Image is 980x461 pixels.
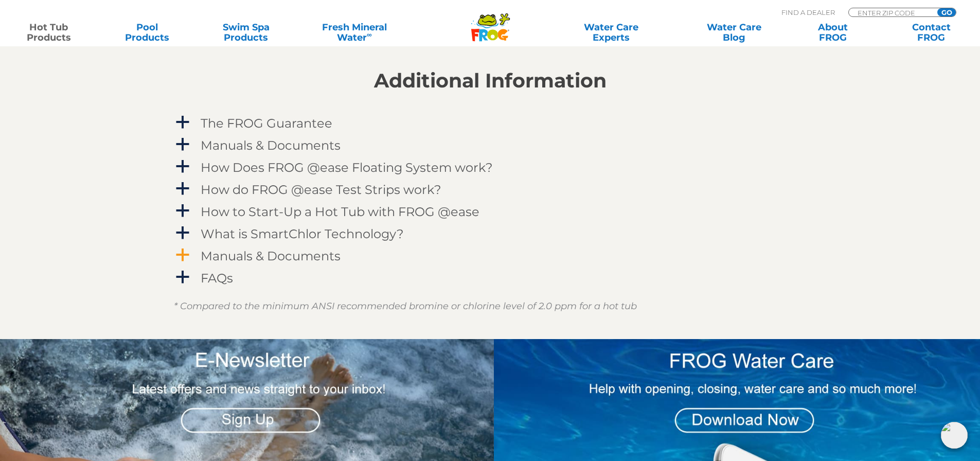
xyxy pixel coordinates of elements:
[175,115,190,130] span: a
[201,183,441,197] h4: How do FROG @ease Test Strips work?
[201,138,341,152] h4: Manuals & Documents
[175,159,190,174] span: a
[174,269,807,288] a: a FAQs
[208,22,284,43] a: Swim SpaProducts
[175,225,190,241] span: a
[174,300,637,312] em: * Compared to the minimum ANSI recommended bromine or chlorine level of 2.0 ppm for a hot tub
[794,22,871,43] a: AboutFROG
[174,136,807,155] a: a Manuals & Documents
[201,271,233,285] h4: FAQs
[175,270,190,285] span: a
[893,22,970,43] a: ContactFROG
[201,249,341,263] h4: Manuals & Documents
[174,69,807,92] h2: Additional Information
[201,161,493,174] h4: How Does FROG @ease Floating System work?
[175,247,190,263] span: a
[201,205,479,219] h4: How to Start-Up a Hot Tub with FROG @ease
[857,8,926,17] input: Zip Code Form
[174,180,807,199] a: a How do FROG @ease Test Strips work?
[174,114,807,133] a: a The FROG Guarantee
[174,246,807,265] a: a Manuals & Documents
[696,22,772,43] a: Water CareBlog
[201,116,332,130] h4: The FROG Guarantee
[174,202,807,221] a: a How to Start-Up a Hot Tub with FROG @ease
[10,22,87,43] a: Hot TubProducts
[367,30,372,39] sup: ∞
[175,181,190,197] span: a
[941,422,968,449] img: openIcon
[937,8,956,16] input: GO
[781,8,835,17] p: Find A Dealer
[175,203,190,219] span: a
[306,22,402,43] a: Fresh MineralWater∞
[109,22,186,43] a: PoolProducts
[201,227,404,241] h4: What is SmartChlor Technology?
[175,137,190,152] span: a
[174,224,807,243] a: a What is SmartChlor Technology?
[549,22,673,43] a: Water CareExperts
[174,158,807,177] a: a How Does FROG @ease Floating System work?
